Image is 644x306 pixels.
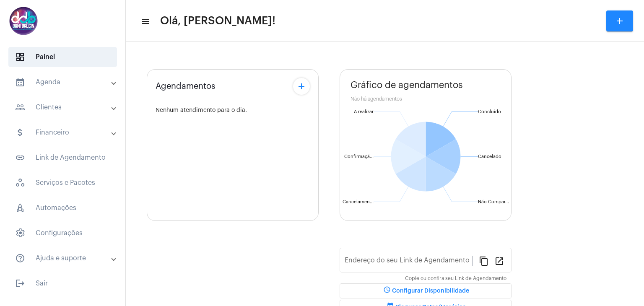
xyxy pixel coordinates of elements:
[345,258,472,266] input: Link
[156,82,216,91] span: Agendamentos
[15,203,25,213] span: sidenav icon
[340,283,512,298] button: Configurar Disponibilidade
[8,198,117,218] span: Automações
[615,16,625,26] mat-icon: add
[296,81,306,91] mat-icon: add
[405,276,506,282] mat-hint: Copie ou confira seu Link de Agendamento
[156,107,310,114] div: Nenhum atendimento para o dia.
[478,200,509,204] text: Não Compar...
[15,77,112,87] mat-panel-title: Agenda
[494,256,504,266] mat-icon: open_in_new
[5,122,125,143] mat-expansion-panel-header: sidenav iconFinanceiro
[15,228,25,238] span: sidenav icon
[351,80,463,90] span: Gráfico de agendamentos
[343,200,374,204] text: Cancelamen...
[15,153,25,163] mat-icon: sidenav icon
[8,223,117,243] span: Configurações
[344,154,374,159] text: Confirmaçã...
[8,148,117,168] span: Link de Agendamento
[15,253,112,263] mat-panel-title: Ajuda e suporte
[15,253,25,263] mat-icon: sidenav icon
[479,256,489,266] mat-icon: content_copy
[7,4,40,38] img: 5016df74-caca-6049-816a-988d68c8aa82.png
[8,173,117,193] span: Serviços e Pacotes
[15,102,112,112] mat-panel-title: Clientes
[160,14,275,28] span: Olá, [PERSON_NAME]!
[5,248,125,268] mat-expansion-panel-header: sidenav iconAjuda e suporte
[382,286,392,296] mat-icon: schedule
[15,52,25,62] span: sidenav icon
[5,97,125,117] mat-expansion-panel-header: sidenav iconClientes
[478,109,501,114] text: Concluído
[15,127,112,137] mat-panel-title: Financeiro
[354,109,374,114] text: A realizar
[8,273,117,293] span: Sair
[8,47,117,67] span: Painel
[15,178,25,188] span: sidenav icon
[15,77,25,87] mat-icon: sidenav icon
[15,102,25,112] mat-icon: sidenav icon
[382,288,469,294] span: Configurar Disponibilidade
[5,72,125,92] mat-expansion-panel-header: sidenav iconAgenda
[15,127,25,137] mat-icon: sidenav icon
[478,154,501,159] text: Cancelado
[141,16,149,26] mat-icon: sidenav icon
[15,278,25,288] mat-icon: sidenav icon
